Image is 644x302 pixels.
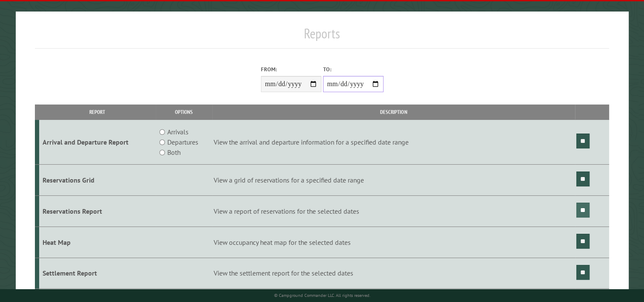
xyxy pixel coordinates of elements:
td: Arrival and Departure Report [39,120,156,165]
td: View the settlement report for the selected dates [212,258,575,289]
th: Description [212,105,575,119]
td: View a report of reservations for the selected dates [212,195,575,226]
label: From: [261,65,321,73]
td: Reservations Grid [39,165,156,196]
td: View the arrival and departure information for a specified date range [212,120,575,165]
small: © Campground Commander LLC. All rights reserved. [274,293,370,298]
td: View a grid of reservations for a specified date range [212,165,575,196]
label: To: [323,65,384,73]
th: Options [156,105,212,119]
td: Settlement Report [39,258,156,289]
th: Report [39,105,156,119]
td: View occupancy heat map for the selected dates [212,226,575,258]
label: Both [167,147,180,157]
h1: Reports [35,25,609,49]
td: Heat Map [39,226,156,258]
label: Arrivals [167,127,189,137]
td: Reservations Report [39,195,156,226]
label: Departures [167,137,198,147]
